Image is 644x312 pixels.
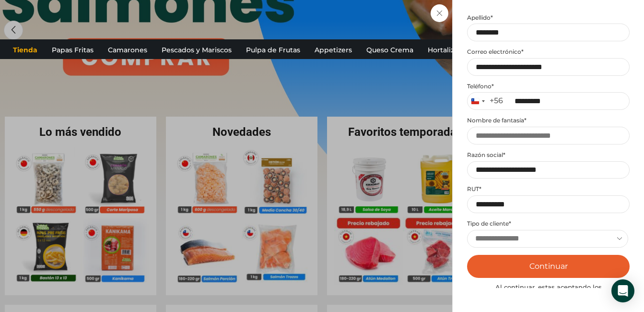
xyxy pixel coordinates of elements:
[241,41,305,59] a: Pulpa de Frutas
[611,279,634,302] div: Open Intercom Messenger
[467,117,630,124] label: Nombre de fantasía
[467,283,630,300] div: Al continuar, estas aceptando los de Global Frozen.
[490,96,503,106] div: +56
[423,41,466,59] a: Hortalizas
[157,41,236,59] a: Pescados y Mariscos
[468,93,503,109] button: Selected country
[467,255,630,278] button: Continuar
[467,185,630,193] label: RUT
[467,83,630,90] label: Teléfono
[8,41,42,59] a: Tienda
[310,41,357,59] a: Appetizers
[467,220,630,228] label: Tipo de cliente
[47,41,98,59] a: Papas Fritas
[362,41,418,59] a: Queso Crema
[103,41,152,59] a: Camarones
[467,14,630,22] label: Apellido
[467,151,630,159] label: Razón social
[467,48,630,56] label: Correo electrónico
